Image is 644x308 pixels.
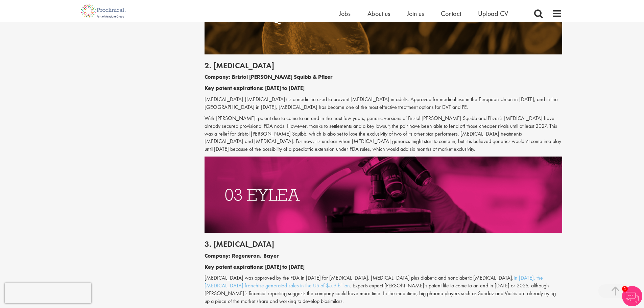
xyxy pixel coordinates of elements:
[205,157,562,233] img: Drugs with patents due to expire Eylea
[622,286,628,292] span: 1
[407,9,424,18] a: Join us
[441,9,461,18] a: Contact
[478,9,508,18] a: Upload CV
[367,9,390,18] a: About us
[205,274,562,305] p: [MEDICAL_DATA] was approved by the FDA in [DATE] for [MEDICAL_DATA], [MEDICAL_DATA] plus diabetic...
[205,85,305,92] b: Key patent expirations: [DATE] to [DATE]
[205,252,279,259] b: Company: Regeneron, Bayer
[205,73,333,80] b: Company: Bristol [PERSON_NAME] Squibb & Pfizer
[339,9,351,18] a: Jobs
[205,96,562,111] p: [MEDICAL_DATA] ([MEDICAL_DATA]) is a medicine used to prevent [MEDICAL_DATA] in adults. Approved ...
[205,115,562,153] p: With [PERSON_NAME]' patent due to come to an end in the next few years, generic versions of Brist...
[205,61,562,70] h2: 2. [MEDICAL_DATA]
[622,286,642,306] img: Chatbot
[205,240,562,248] h2: 3. [MEDICAL_DATA]
[5,283,91,303] iframe: reCAPTCHA
[205,263,305,270] b: Key patent expirations: [DATE] to [DATE]
[205,274,543,289] a: In [DATE], the [MEDICAL_DATA] franchise generated sales in the US of $5.9 billion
